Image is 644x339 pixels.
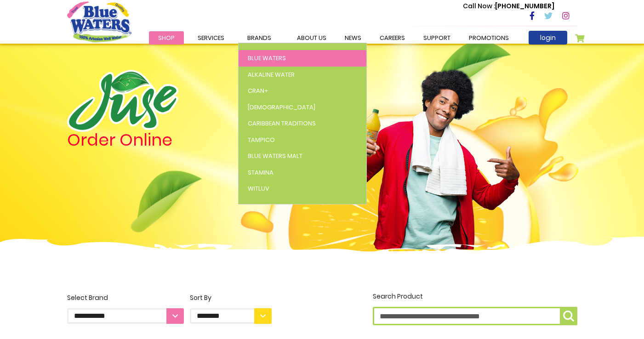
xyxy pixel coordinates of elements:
[288,31,336,45] a: about us
[373,292,577,325] label: Search Product
[373,307,577,325] input: Search Product
[247,34,271,42] span: Brands
[342,53,521,249] img: man.png
[190,308,272,324] select: Sort By
[248,103,315,112] span: [DEMOGRAPHIC_DATA]
[463,1,495,11] span: Call Now :
[463,1,554,11] p: [PHONE_NUMBER]
[67,308,184,324] select: Select Brand
[67,293,184,324] label: Select Brand
[336,31,370,45] a: News
[248,86,268,95] span: Cran+
[563,311,574,322] img: search-icon.png
[190,293,272,303] div: Sort By
[248,70,295,79] span: Alkaline Water
[248,184,269,193] span: WitLuv
[414,31,460,45] a: support
[248,168,274,177] span: Stamina
[67,132,272,148] h4: Order Online
[67,70,178,132] img: logo
[560,307,577,325] button: Search Product
[460,31,518,45] a: Promotions
[370,31,414,45] a: careers
[248,119,316,128] span: Caribbean Traditions
[198,34,224,42] span: Services
[529,31,567,45] a: login
[248,54,286,62] span: Blue Waters
[248,136,275,144] span: Tampico
[248,152,302,160] span: Blue Waters Malt
[158,34,175,42] span: Shop
[67,1,131,42] a: store logo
